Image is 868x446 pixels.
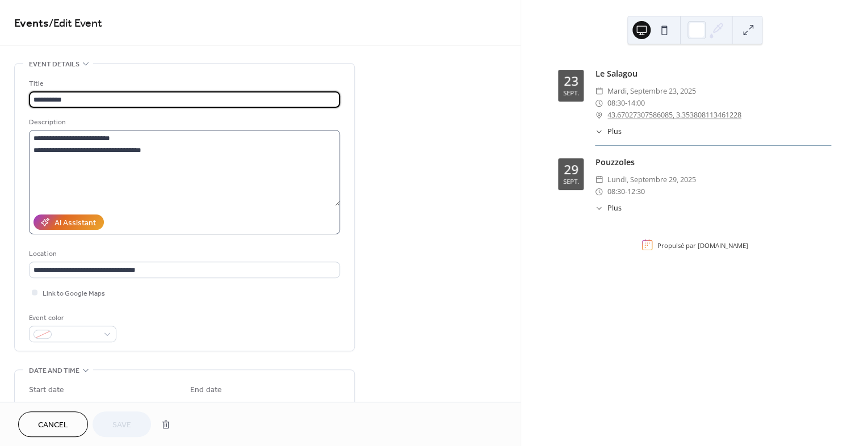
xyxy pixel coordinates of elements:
div: AI Assistant [54,217,96,229]
div: 29 [564,163,578,176]
a: Events [14,12,49,35]
div: Title [29,78,338,90]
span: Date and time [29,365,79,377]
span: Cancel [38,419,68,431]
div: ​ [595,127,603,137]
span: 08:30 [607,186,625,197]
div: ​ [595,203,603,214]
div: 23 [564,75,578,88]
span: Link to Google Maps [43,288,105,300]
div: Description [29,116,338,128]
div: Pouzzoles [595,156,831,169]
span: / Edit Event [49,12,102,35]
span: - [625,186,627,197]
div: ​ [595,109,603,121]
span: Plus [607,203,622,214]
div: sept. [563,90,579,96]
span: Time [272,399,288,411]
button: Cancel [18,411,88,437]
div: Location [29,248,338,260]
div: Event color [29,312,114,324]
button: ​Plus [595,203,622,214]
span: Time [111,399,127,411]
span: Date [29,399,44,411]
div: ​ [595,186,603,197]
span: mardi, septembre 23, 2025 [607,85,696,97]
div: Start date [29,384,64,396]
a: 43.67027307586085, 3.353808113461228 [607,109,741,121]
span: Plus [607,127,622,137]
a: [DOMAIN_NAME] [698,241,748,249]
button: AI Assistant [33,214,104,230]
div: sept. [563,178,579,184]
div: End date [190,384,222,396]
span: 08:30 [607,97,625,109]
span: - [625,97,627,109]
div: ​ [595,97,603,109]
button: ​Plus [595,127,622,137]
span: 12:30 [627,186,645,197]
div: Le Salagou [595,68,831,80]
div: ​ [595,174,603,186]
span: Event details [29,58,79,70]
div: ​ [595,85,603,97]
span: Date [190,399,206,411]
span: lundi, septembre 29, 2025 [607,174,696,186]
span: 14:00 [627,97,645,109]
div: Propulsé par [657,241,748,249]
